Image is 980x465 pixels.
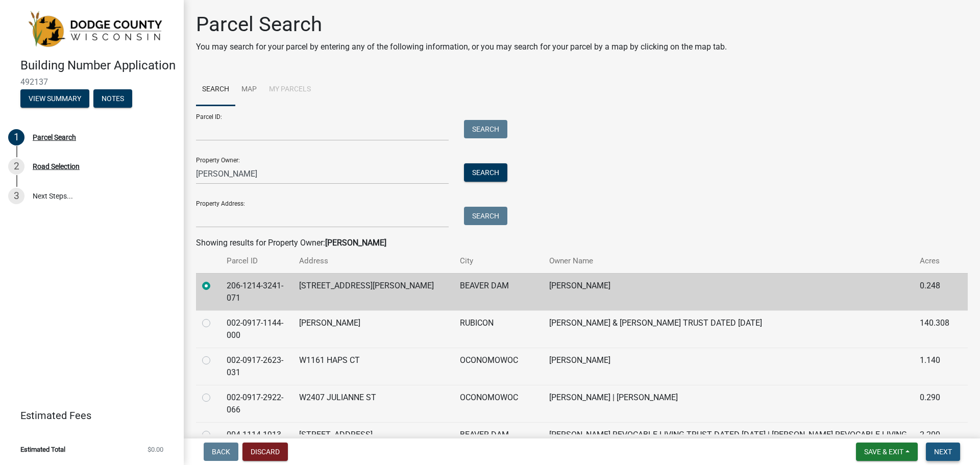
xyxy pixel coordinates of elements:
[20,89,89,108] button: View Summary
[8,188,24,204] div: 3
[914,310,955,348] td: 140.308
[148,446,163,453] span: $0.00
[454,348,543,385] td: OCONOMOWOC
[464,207,507,225] button: Search
[454,249,543,273] th: City
[8,129,24,145] div: 1
[235,74,263,106] a: Map
[293,273,454,310] td: [STREET_ADDRESS][PERSON_NAME]
[454,310,543,348] td: RUBICON
[8,158,24,175] div: 2
[454,422,543,459] td: BEAVER DAM
[543,348,914,385] td: [PERSON_NAME]
[220,385,293,422] td: 002-0917-2922-066
[212,448,230,456] span: Back
[20,446,65,453] span: Estimated Total
[33,163,80,170] div: Road Selection
[914,422,955,459] td: 2.200
[93,95,132,103] wm-modal-confirm: Notes
[543,422,914,459] td: [PERSON_NAME] REVOCABLE LIVING TRUST DATED [DATE] | [PERSON_NAME] REVOCABLE LIVING TRUST DATED [D...
[454,273,543,310] td: BEAVER DAM
[196,74,235,106] a: Search
[8,405,167,426] a: Estimated Fees
[293,310,454,348] td: [PERSON_NAME]
[293,385,454,422] td: W2407 JULIANNE ST
[20,77,163,87] span: 492137
[293,348,454,385] td: W1161 HAPS CT
[454,385,543,422] td: OCONOMOWOC
[196,12,727,37] h1: Parcel Search
[196,237,968,249] div: Showing results for Property Owner:
[20,11,167,47] img: Dodge County, Wisconsin
[543,385,914,422] td: [PERSON_NAME] | [PERSON_NAME]
[220,422,293,459] td: 004-1114-1913-003
[914,385,955,422] td: 0.290
[464,163,507,182] button: Search
[33,134,76,141] div: Parcel Search
[325,238,386,248] strong: [PERSON_NAME]
[926,443,960,461] button: Next
[196,41,727,53] p: You may search for your parcel by entering any of the following information, or you may search fo...
[220,273,293,310] td: 206-1214-3241-071
[220,348,293,385] td: 002-0917-2623-031
[20,58,176,73] h4: Building Number Application
[464,120,507,138] button: Search
[914,273,955,310] td: 0.248
[20,95,89,103] wm-modal-confirm: Summary
[93,89,132,108] button: Notes
[914,249,955,273] th: Acres
[293,249,454,273] th: Address
[293,422,454,459] td: [STREET_ADDRESS]
[864,448,903,456] span: Save & Exit
[856,443,918,461] button: Save & Exit
[543,249,914,273] th: Owner Name
[543,273,914,310] td: [PERSON_NAME]
[220,310,293,348] td: 002-0917-1144-000
[204,443,238,461] button: Back
[543,310,914,348] td: [PERSON_NAME] & [PERSON_NAME] TRUST DATED [DATE]
[220,249,293,273] th: Parcel ID
[242,443,288,461] button: Discard
[914,348,955,385] td: 1.140
[934,448,952,456] span: Next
